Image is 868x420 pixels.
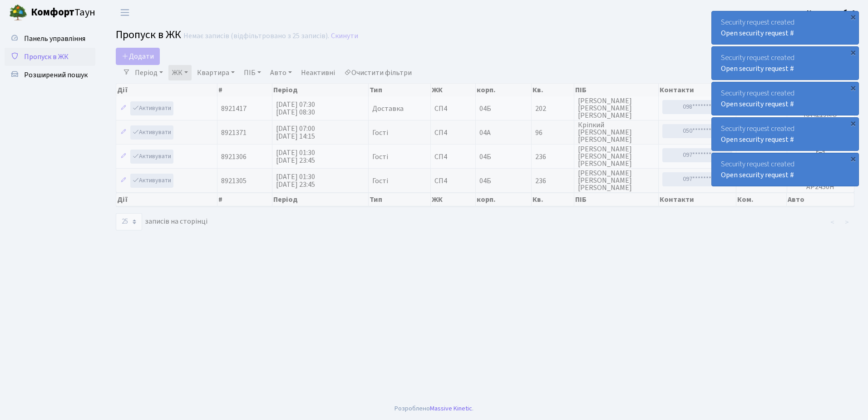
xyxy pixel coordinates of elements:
[659,193,736,206] th: Контакти
[221,176,247,186] span: 8921305
[535,153,570,160] span: 236
[712,82,858,115] div: Security request created
[479,176,491,186] span: 04Б
[535,129,570,136] span: 96
[578,97,655,119] span: [PERSON_NAME] [PERSON_NAME] [PERSON_NAME]
[659,84,736,96] th: Контакти
[807,7,857,18] a: Консьєрж б. 4.
[736,193,787,206] th: Ком.
[168,65,192,80] a: ЖК
[193,65,238,80] a: Квартира
[340,65,415,80] a: Очистити фільтри
[574,193,659,206] th: ПІБ
[535,105,570,112] span: 202
[266,65,296,80] a: Авто
[479,104,491,114] span: 04Б
[221,152,247,162] span: 8921306
[183,32,329,40] div: Немає записів (відфільтровано з 25 записів).
[721,64,794,74] a: Open security request #
[372,153,388,160] span: Гості
[113,5,136,20] button: Переключити навігацію
[721,135,794,145] a: Open security request #
[31,5,95,20] span: Таун
[434,153,472,160] span: СП4
[276,124,315,141] span: [DATE] 07:00 [DATE] 14:15
[791,183,850,191] h5: АР2450Н
[574,84,659,96] th: ПІБ
[116,193,217,206] th: Дії
[787,193,854,206] th: Авто
[116,27,181,43] span: Пропуск в ЖК
[476,84,532,96] th: корп.
[5,66,95,84] a: Розширений пошук
[5,48,95,66] a: Пропуск в ЖК
[848,83,858,92] div: ×
[297,65,339,80] a: Неактивні
[122,51,154,61] span: Додати
[276,172,315,190] span: [DATE] 01:30 [DATE] 23:45
[130,125,173,140] a: Активувати
[434,129,472,136] span: СП4
[434,177,472,185] span: СП4
[276,148,315,165] span: [DATE] 01:30 [DATE] 23:45
[712,118,858,150] div: Security request created
[578,145,655,167] span: [PERSON_NAME] [PERSON_NAME] [PERSON_NAME]
[130,101,173,115] a: Активувати
[24,70,88,80] span: Розширений пошук
[712,153,858,186] div: Security request created
[116,84,217,96] th: Дії
[369,84,431,96] th: Тип
[721,28,794,38] a: Open security request #
[395,404,473,414] div: Розроблено .
[848,48,858,57] div: ×
[434,105,472,112] span: СП4
[217,84,272,96] th: #
[276,100,315,117] span: [DATE] 07:30 [DATE] 08:30
[272,84,369,96] th: Період
[31,5,74,20] b: Комфорт
[240,65,265,80] a: ПІБ
[431,84,476,96] th: ЖК
[535,177,570,185] span: 236
[116,213,207,230] label: записів на сторінці
[130,150,173,164] a: Активувати
[217,193,272,206] th: #
[712,11,858,44] div: Security request created
[272,193,369,206] th: Період
[116,213,142,230] select: записів на сторінці
[848,119,858,128] div: ×
[5,30,95,48] a: Панель управління
[721,99,794,109] a: Open security request #
[848,12,858,21] div: ×
[372,129,388,136] span: Гості
[221,128,247,138] span: 8921371
[24,34,85,44] span: Панель управління
[479,128,491,138] span: 04А
[430,404,472,413] a: Massive Kinetic
[116,48,160,65] a: Додати
[372,177,388,185] span: Гості
[578,121,655,143] span: Кріпкий [PERSON_NAME] [PERSON_NAME]
[532,193,574,206] th: Кв.
[431,193,476,206] th: ЖК
[9,4,27,22] img: logo.png
[24,52,69,62] span: Пропуск в ЖК
[221,104,247,114] span: 8921417
[372,105,404,112] span: Доставка
[131,65,167,80] a: Період
[721,170,794,180] a: Open security request #
[578,170,655,191] span: [PERSON_NAME] [PERSON_NAME] [PERSON_NAME]
[369,193,431,206] th: Тип
[476,193,532,206] th: корп.
[331,32,358,40] a: Скинути
[479,152,491,162] span: 04Б
[532,84,574,96] th: Кв.
[712,47,858,80] div: Security request created
[130,174,173,188] a: Активувати
[848,154,858,163] div: ×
